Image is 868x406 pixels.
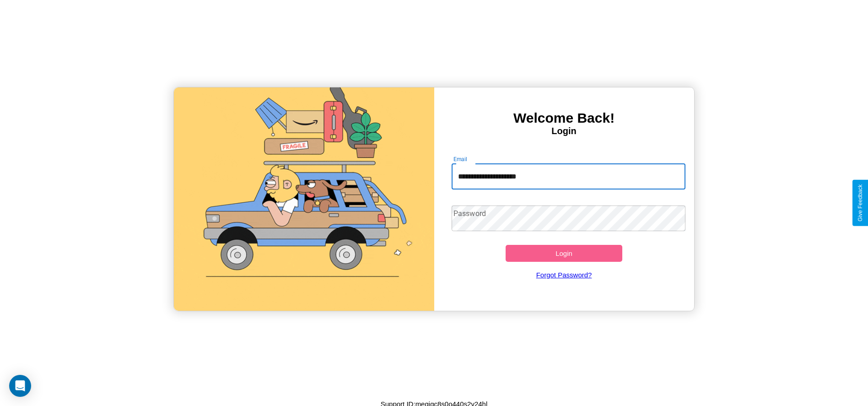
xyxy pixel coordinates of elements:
[447,262,681,288] a: Forgot Password?
[9,375,31,397] div: Open Intercom Messenger
[174,87,434,311] img: gif
[857,184,863,222] div: Give Feedback
[453,155,468,163] label: Email
[434,126,694,136] h4: Login
[506,245,623,262] button: Login
[434,110,694,126] h3: Welcome Back!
